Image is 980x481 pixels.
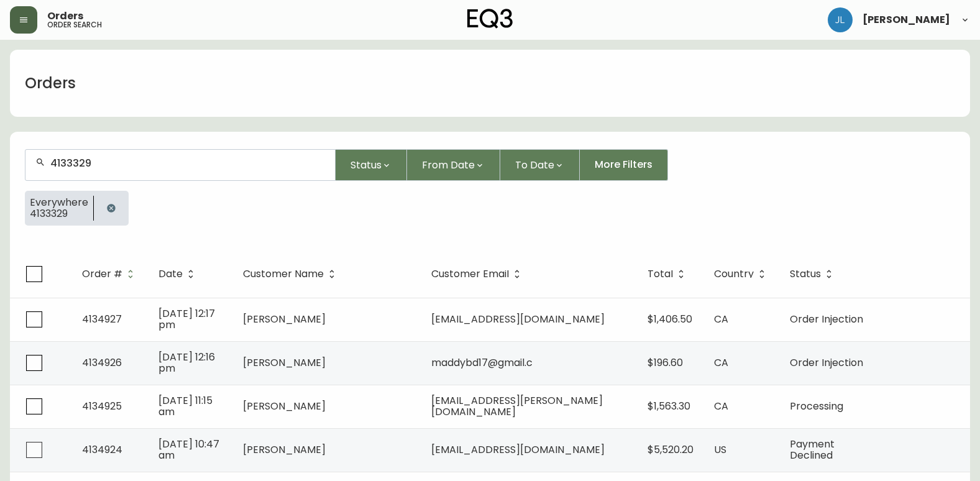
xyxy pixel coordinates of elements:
[431,393,603,419] span: [EMAIL_ADDRESS][PERSON_NAME][DOMAIN_NAME]
[790,355,863,370] span: Order Injection
[82,399,122,413] span: 4134925
[243,270,324,278] span: Customer Name
[243,268,340,280] span: Customer Name
[648,399,690,413] span: $1,563.30
[158,393,213,419] span: [DATE] 11:15 am
[243,355,326,370] span: [PERSON_NAME]
[515,157,554,173] span: To Date
[431,270,509,278] span: Customer Email
[158,350,215,375] span: [DATE] 12:16 pm
[714,442,726,457] span: US
[30,208,88,219] span: 4133329
[158,437,219,462] span: [DATE] 10:47 am
[714,399,728,413] span: CA
[790,312,863,326] span: Order Injection
[158,270,183,278] span: Date
[648,312,692,326] span: $1,406.50
[714,312,728,326] span: CA
[243,399,326,413] span: [PERSON_NAME]
[30,197,88,208] span: Everywhere
[431,355,533,370] span: maddybd17@gmail.c
[422,157,475,173] span: From Date
[580,149,668,181] button: More Filters
[790,399,843,413] span: Processing
[82,270,122,278] span: Order #
[790,437,835,462] span: Payment Declined
[863,15,950,25] span: [PERSON_NAME]
[158,268,199,280] span: Date
[158,306,215,332] span: [DATE] 12:17 pm
[336,149,407,181] button: Status
[648,270,673,278] span: Total
[467,9,513,29] img: logo
[350,157,382,173] span: Status
[47,11,83,21] span: Orders
[407,149,500,181] button: From Date
[648,355,683,370] span: $196.60
[431,312,605,326] span: [EMAIL_ADDRESS][DOMAIN_NAME]
[714,355,728,370] span: CA
[648,442,694,457] span: $5,520.20
[790,268,837,280] span: Status
[648,268,689,280] span: Total
[82,355,122,370] span: 4134926
[50,157,325,169] input: Search
[243,442,326,457] span: [PERSON_NAME]
[47,21,102,29] h5: order search
[82,268,139,280] span: Order #
[790,270,821,278] span: Status
[431,268,525,280] span: Customer Email
[25,73,76,94] h1: Orders
[82,442,122,457] span: 4134924
[714,270,754,278] span: Country
[82,312,122,326] span: 4134927
[595,158,653,172] span: More Filters
[714,268,770,280] span: Country
[828,7,853,32] img: 1c9c23e2a847dab86f8017579b61559c
[431,442,605,457] span: [EMAIL_ADDRESS][DOMAIN_NAME]
[243,312,326,326] span: [PERSON_NAME]
[500,149,580,181] button: To Date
